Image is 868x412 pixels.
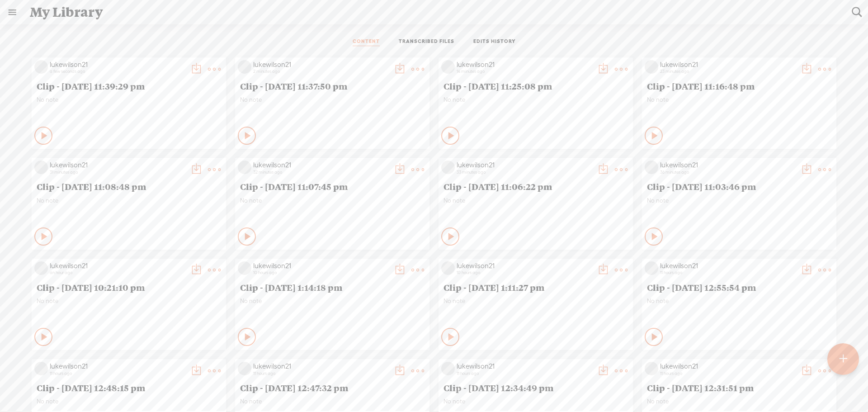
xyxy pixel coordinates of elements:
div: lukewilson21 [253,362,389,371]
div: lukewilson21 [457,261,592,270]
img: videoLoading.png [645,161,658,174]
span: Clip - [DATE] 11:06:22 pm [443,181,628,192]
span: No note [443,297,628,305]
img: videoLoading.png [34,161,48,174]
div: 36 minutes ago [660,170,796,175]
div: 14 minutes ago [457,69,592,74]
span: Clip - [DATE] 12:31:51 pm [647,382,831,393]
img: videoLoading.png [34,261,48,275]
span: Clip - [DATE] 1:11:27 pm [443,282,628,293]
div: lukewilson21 [457,362,592,371]
div: a few seconds ago [50,69,185,74]
div: lukewilson21 [457,60,592,69]
a: CONTENT [353,38,380,46]
span: No note [647,398,831,405]
div: 11 hours ago [660,270,796,275]
span: Clip - [DATE] 11:25:08 pm [443,81,628,91]
div: 10 hours ago [457,270,592,275]
div: 10 hours ago [253,270,389,275]
span: Clip - [DATE] 11:07:45 pm [240,181,425,192]
span: Clip - [DATE] 11:16:48 pm [647,81,831,91]
div: lukewilson21 [50,60,185,69]
span: No note [240,297,425,305]
div: 33 minutes ago [457,170,592,175]
img: videoLoading.png [34,362,48,375]
span: Clip - [DATE] 12:34:49 pm [443,382,628,393]
div: lukewilson21 [457,161,592,170]
div: lukewilson21 [50,261,185,270]
span: Clip - [DATE] 12:48:15 pm [37,382,221,393]
div: lukewilson21 [253,60,389,69]
a: EDITS HISTORY [473,38,516,46]
div: 11 hours ago [50,371,185,376]
img: videoLoading.png [441,60,455,74]
span: Clip - [DATE] 12:55:54 pm [647,282,831,293]
img: videoLoading.png [645,362,658,375]
div: My Library [24,0,845,24]
span: Clip - [DATE] 11:03:46 pm [647,181,831,192]
span: Clip - [DATE] 12:47:32 pm [240,382,425,393]
img: videoLoading.png [645,60,658,74]
span: No note [647,96,831,104]
span: No note [240,398,425,405]
span: No note [37,197,221,204]
img: videoLoading.png [238,161,251,174]
span: No note [443,96,628,104]
span: No note [37,96,221,104]
span: No note [37,398,221,405]
div: lukewilson21 [660,161,796,170]
span: Clip - [DATE] 11:39:29 pm [37,81,221,91]
div: an hour ago [50,270,185,275]
div: lukewilson21 [50,362,185,371]
span: No note [37,297,221,305]
a: TRANSCRIBED FILES [399,38,454,46]
div: 31 minutes ago [50,170,185,175]
div: 11 hours ago [253,371,389,376]
div: lukewilson21 [253,261,389,270]
div: lukewilson21 [660,362,796,371]
img: videoLoading.png [238,60,251,74]
div: lukewilson21 [660,261,796,270]
div: 11 hours ago [660,371,796,376]
img: videoLoading.png [441,362,455,375]
img: videoLoading.png [238,261,251,275]
img: videoLoading.png [34,60,48,74]
span: No note [647,297,831,305]
div: lukewilson21 [253,161,389,170]
span: No note [647,197,831,204]
div: lukewilson21 [660,60,796,69]
div: lukewilson21 [50,161,185,170]
img: videoLoading.png [441,261,455,275]
span: Clip - [DATE] 11:37:50 pm [240,81,425,91]
img: videoLoading.png [645,261,658,275]
span: No note [443,197,628,204]
div: 2 minutes ago [253,69,389,74]
img: videoLoading.png [238,362,251,375]
span: Clip - [DATE] 11:08:48 pm [37,181,221,192]
img: videoLoading.png [441,161,455,174]
span: Clip - [DATE] 10:21:10 pm [37,282,221,293]
div: 23 minutes ago [660,69,796,74]
span: No note [240,96,425,104]
span: No note [240,197,425,204]
span: Clip - [DATE] 1:14:18 pm [240,282,425,293]
div: 11 hours ago [457,371,592,376]
div: 32 minutes ago [253,170,389,175]
span: No note [443,398,628,405]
